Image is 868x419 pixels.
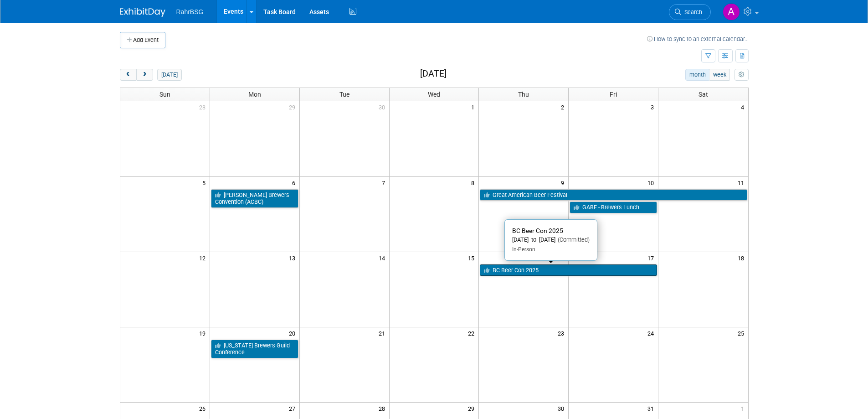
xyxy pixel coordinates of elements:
[734,69,748,81] button: myCustomButton
[560,177,568,188] span: 9
[669,4,711,20] a: Search
[467,403,478,414] span: 29
[685,69,709,81] button: month
[378,101,389,113] span: 30
[120,69,137,81] button: prev
[512,227,563,234] span: BC Beer Con 2025
[211,340,298,358] a: [US_STATE] Brewers Guild Conference
[288,252,299,264] span: 13
[198,327,210,339] span: 19
[699,91,708,98] span: Sat
[176,8,204,16] span: RahrBSG
[428,91,440,98] span: Wed
[740,403,748,414] span: 1
[480,189,747,201] a: Great American Beer Festival
[120,32,165,48] button: Add Event
[512,246,535,253] span: In-Person
[157,69,181,81] button: [DATE]
[610,91,617,98] span: Fri
[470,101,478,113] span: 1
[647,177,658,188] span: 10
[647,327,658,339] span: 24
[723,3,740,21] img: Ashley Grotewold
[737,177,748,188] span: 11
[737,327,748,339] span: 25
[136,69,153,81] button: next
[291,177,299,188] span: 6
[570,202,657,213] a: GABF - Brewers Lunch
[555,236,590,243] span: (Committed)
[470,177,478,188] span: 8
[378,327,389,339] span: 21
[560,101,568,113] span: 2
[211,189,298,208] a: [PERSON_NAME] Brewers Convention (ACBC)
[339,91,349,98] span: Tue
[737,252,748,264] span: 18
[378,403,389,414] span: 28
[739,72,745,78] i: Personalize Calendar
[647,36,749,42] a: How to sync to an external calendar...
[557,327,568,339] span: 23
[518,91,529,98] span: Thu
[650,101,658,113] span: 3
[120,8,165,17] img: ExhibitDay
[647,252,658,264] span: 17
[288,101,299,113] span: 29
[480,264,657,276] a: BC Beer Con 2025
[198,101,210,113] span: 28
[420,69,447,79] h2: [DATE]
[159,91,170,98] span: Sun
[381,177,389,188] span: 7
[378,252,389,264] span: 14
[740,101,748,113] span: 4
[557,403,568,414] span: 30
[201,177,210,188] span: 5
[288,403,299,414] span: 27
[467,327,478,339] span: 22
[248,91,261,98] span: Mon
[467,252,478,264] span: 15
[681,9,702,16] span: Search
[198,403,210,414] span: 26
[288,327,299,339] span: 20
[709,69,730,81] button: week
[647,403,658,414] span: 31
[512,236,590,244] div: [DATE] to [DATE]
[198,252,210,264] span: 12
